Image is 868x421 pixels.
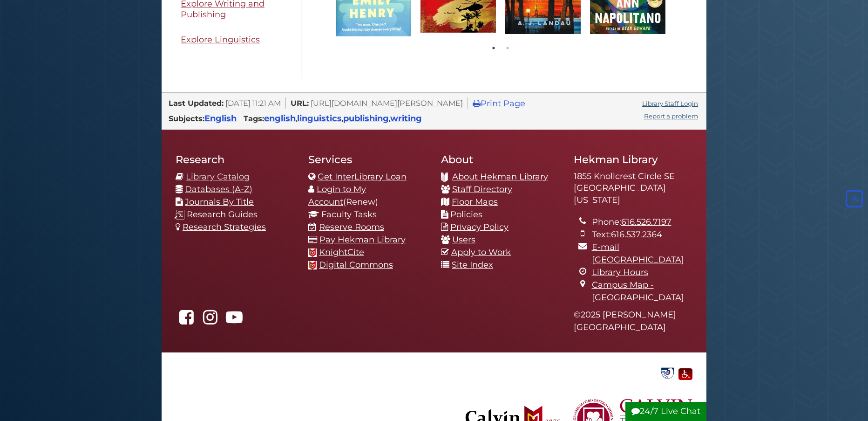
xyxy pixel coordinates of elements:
a: About Hekman Library [452,172,548,182]
a: Library Catalog [186,172,250,182]
span: [DATE] 11:21 AM [225,98,281,108]
a: KnightCite [319,247,364,257]
a: Library Hours [592,267,648,277]
button: 2 of 2 [503,43,512,53]
a: Get InterLibrary Loan [318,172,407,182]
a: Hekman Library on YouTube [224,315,245,325]
p: © 2025 [PERSON_NAME][GEOGRAPHIC_DATA] [574,309,692,334]
a: Library Staff Login [642,100,698,107]
a: Apply to Work [451,247,511,257]
a: Research Guides [187,209,258,220]
a: Digital Commons [319,260,393,270]
h2: Services [308,153,427,166]
i: Print Page [473,99,481,108]
a: Research Strategies [183,222,266,232]
img: Calvin favicon logo [308,248,317,257]
span: Subjects: [169,114,204,123]
span: URL: [291,98,309,108]
button: 1 of 2 [489,43,498,53]
a: Journals By Title [185,197,254,207]
a: Login to My Account [308,184,366,207]
a: Floor Maps [452,197,498,207]
a: 616.537.2364 [611,229,662,240]
a: linguistics [297,113,342,124]
a: Print Page [473,98,525,109]
a: publishing [343,113,389,124]
a: Back to Top [843,193,866,204]
img: Disability Assistance [678,366,692,380]
a: 616.526.7197 [621,217,671,227]
h2: About [441,153,560,166]
a: writing [390,113,422,124]
h2: Hekman Library [574,153,692,166]
a: Staff Directory [452,184,512,194]
a: Explore Linguistics [176,29,294,50]
span: Last Updated: [169,98,224,108]
img: research-guides-icon-white_37x37.png [175,210,184,220]
a: Databases (A-Z) [185,184,252,194]
span: Tags: [244,114,264,123]
a: Faculty Tasks [321,209,377,220]
a: Government Documents Federal Depository Library [659,367,676,378]
h2: Research [176,153,294,166]
a: Pay Hekman Library [319,235,406,245]
li: Text: [592,228,692,241]
a: hekmanlibrary on Instagram [199,315,221,325]
address: 1855 Knollcrest Circle SE [GEOGRAPHIC_DATA][US_STATE] [574,171,692,207]
a: Users [452,235,475,245]
a: E-mail [GEOGRAPHIC_DATA] [592,242,684,265]
a: Policies [450,209,482,220]
a: Report a problem [644,112,698,120]
span: , , , [264,116,422,123]
a: english [264,113,296,124]
a: Site Index [452,260,493,270]
img: Calvin favicon logo [308,261,317,269]
a: English [204,113,237,124]
a: Campus Map - [GEOGRAPHIC_DATA] [592,280,684,303]
a: Privacy Policy [450,222,509,232]
a: Reserve Rooms [319,222,384,232]
img: Government Documents Federal Depository Library [659,366,676,380]
li: Phone: [592,216,692,228]
a: Disability Assistance [678,367,692,378]
span: [URL][DOMAIN_NAME][PERSON_NAME] [311,98,463,108]
li: (Renew) [308,183,427,208]
a: Hekman Library on Facebook [176,315,197,325]
span: Explore Linguistics [181,35,260,45]
button: 24/7 Live Chat [625,402,706,421]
